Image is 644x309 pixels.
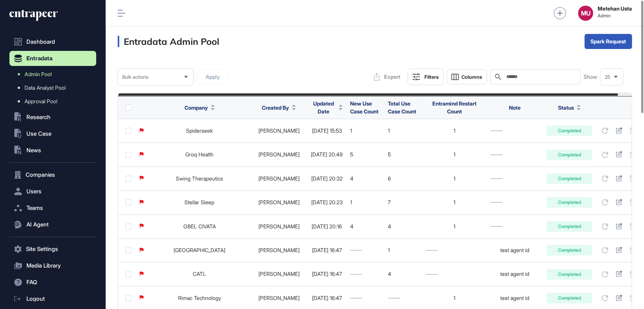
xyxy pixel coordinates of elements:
[184,104,208,112] span: Company
[311,271,343,277] div: [DATE] 16:47
[258,223,300,229] a: [PERSON_NAME]
[258,247,300,253] a: [PERSON_NAME]
[262,104,289,112] span: Created By
[388,151,418,158] div: 5
[547,293,592,303] div: Completed
[9,143,96,158] button: News
[461,74,482,80] span: Columns
[26,279,37,285] span: FAQ
[9,258,96,273] button: Media Library
[262,104,296,112] button: Created By
[26,114,51,120] span: Research
[584,74,597,80] span: Show
[178,295,221,301] a: Rimac Technology
[490,271,539,277] div: test agent id
[26,131,51,137] span: Use Case
[426,128,483,134] div: 1
[388,271,418,277] div: 4
[350,199,380,205] div: 1
[547,197,592,208] div: Completed
[9,51,96,66] button: Entradata
[311,295,343,301] div: [DATE] 16:47
[584,34,632,49] button: Spark Request
[490,295,539,301] div: test agent id
[350,176,380,182] div: 4
[25,98,57,104] span: Approval Pool
[350,100,378,115] span: New Use Case Count
[311,199,343,205] div: [DATE] 20:23
[258,295,300,301] a: [PERSON_NAME]
[311,99,343,115] button: Updated Date
[547,173,592,184] div: Completed
[183,223,216,229] a: OBEL CIVATA
[426,151,483,158] div: 1
[118,36,219,47] h3: Entradata Admin Pool
[174,247,225,253] a: [GEOGRAPHIC_DATA]
[258,199,300,205] a: [PERSON_NAME]
[26,55,52,61] span: Entradata
[185,151,214,158] a: Groq Health
[388,128,418,134] div: 1
[547,245,592,255] div: Completed
[184,104,215,112] button: Company
[578,6,593,21] button: MU
[547,150,592,160] div: Completed
[258,175,300,182] a: [PERSON_NAME]
[26,147,41,153] span: News
[311,223,343,229] div: [DATE] 20:16
[122,74,148,80] span: Bulk actions
[547,221,592,232] div: Completed
[598,13,632,18] span: Admin
[258,127,300,134] a: [PERSON_NAME]
[258,271,300,277] a: [PERSON_NAME]
[598,6,632,12] strong: Metehan Usta
[432,100,476,115] span: Entramind Restart Count
[490,247,539,253] div: test agent id
[9,110,96,125] button: Research
[9,184,96,199] button: Users
[311,151,343,158] div: [DATE] 20:49
[426,295,483,301] div: 1
[9,126,96,141] button: Use Case
[258,151,300,158] a: [PERSON_NAME]
[9,217,96,232] button: AI Agent
[407,69,444,85] button: Filters
[184,199,214,205] a: Stellar Sleep
[388,223,418,229] div: 4
[25,71,52,77] span: Admin Pool
[547,269,592,280] div: Completed
[426,176,483,182] div: 1
[388,100,416,115] span: Total Use Case Count
[13,67,96,81] a: Admin Pool
[9,242,96,257] button: Site Settings
[186,127,213,134] a: Spiderseek
[26,172,55,178] span: Companies
[311,128,343,134] div: [DATE] 15:53
[558,104,581,112] button: Status
[388,176,418,182] div: 6
[350,128,380,134] div: 1
[311,247,343,253] div: [DATE] 16:47
[388,247,418,253] div: 1
[9,167,96,182] button: Companies
[26,188,41,194] span: Users
[26,205,43,211] span: Teams
[558,104,574,112] span: Status
[350,223,380,229] div: 4
[311,99,336,115] span: Updated Date
[9,34,96,49] a: Dashboard
[26,263,61,269] span: Media Library
[370,69,404,84] button: Export
[605,74,610,80] span: 25
[426,223,483,229] div: 1
[547,125,592,136] div: Completed
[311,176,343,182] div: [DATE] 20:32
[26,246,58,252] span: Site Settings
[509,104,521,111] span: Note
[350,151,380,158] div: 5
[447,69,487,84] button: Columns
[176,175,223,182] a: Swing Therapeutics
[388,199,418,205] div: 7
[13,81,96,95] a: Data Analyst Pool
